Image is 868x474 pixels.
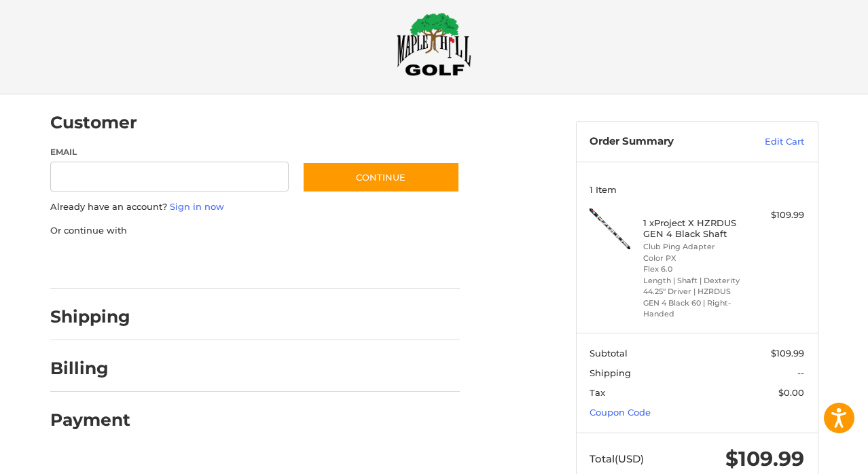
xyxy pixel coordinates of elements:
[50,224,460,238] p: Or continue with
[590,387,605,398] span: Tax
[643,263,747,275] li: Flex 6.0
[643,275,747,320] li: Length | Shaft | Dexterity 44.25" Driver | HZRDUS GEN 4 Black 60 | Right-Handed
[643,241,747,253] li: Club Ping Adapter
[276,251,378,275] iframe: PayPal-venmo
[751,208,804,222] div: $109.99
[643,253,747,264] li: Color PX
[50,112,137,133] h2: Customer
[50,306,130,327] h2: Shipping
[590,348,628,359] span: Subtotal
[590,452,644,465] span: Total (USD)
[397,12,471,76] img: Maple Hill Golf
[161,251,263,275] iframe: PayPal-paylater
[736,135,804,149] a: Edit Cart
[797,367,804,378] span: --
[50,358,130,379] h2: Billing
[46,251,147,275] iframe: PayPal-paypal
[725,446,804,471] span: $109.99
[771,348,804,359] span: $109.99
[50,409,130,431] h2: Payment
[778,387,804,398] span: $0.00
[590,135,736,149] h3: Order Summary
[50,200,460,214] p: Already have an account?
[302,162,460,193] button: Continue
[643,217,747,240] h4: 1 x Project X HZRDUS GEN 4 Black Shaft
[590,407,651,418] a: Coupon Code
[590,367,631,378] span: Shipping
[50,146,289,158] label: Email
[170,201,224,212] a: Sign in now
[590,184,804,195] h3: 1 Item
